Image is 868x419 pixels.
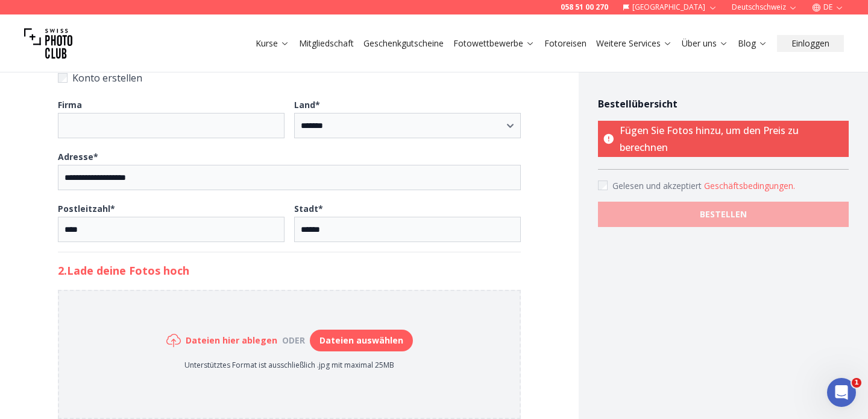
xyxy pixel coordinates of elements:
button: Geschenkgutscheine [359,35,448,52]
a: Mitgliedschaft [299,37,354,50]
label: Konto erstellen [58,69,521,86]
input: Firma [58,113,285,138]
button: Fotowettbewerbe [448,35,539,52]
button: Über uns [677,35,733,52]
b: Land * [294,99,320,110]
a: Fotowettbewerbe [453,37,535,50]
button: Einloggen [777,35,844,52]
input: Adresse* [58,165,521,190]
a: Blog [738,37,767,50]
button: Accept termsGelesen und akzeptiert [704,180,795,192]
a: Fotoreisen [544,37,587,50]
h2: 2. Lade deine Fotos hoch [58,262,521,279]
h6: Dateien hier ablegen [186,334,277,347]
a: Weitere Services [596,37,672,50]
a: 058 51 00 270 [561,2,608,12]
input: Accept terms [598,181,608,190]
p: Unterstütztes Format ist ausschließlich .jpg mit maximal 25MB [166,360,413,370]
button: Fotoreisen [539,35,591,52]
input: Stadt* [294,217,521,242]
button: Blog [733,35,772,52]
h4: Bestellübersicht [598,97,849,111]
input: Konto erstellen [58,73,68,83]
a: Über uns [682,37,728,50]
button: BESTELLEN [598,202,849,227]
a: Geschenkgutscheine [363,37,444,50]
b: BESTELLEN [700,208,747,220]
input: Postleitzahl* [58,217,285,242]
button: Mitgliedschaft [294,35,359,52]
b: Firma [58,99,82,110]
span: Gelesen und akzeptiert [612,180,704,191]
button: Weitere Services [591,35,677,52]
b: Stadt * [294,203,323,214]
img: Swiss photo club [24,19,72,68]
p: Fügen Sie Fotos hinzu, um den Preis zu berechnen [598,121,849,157]
span: 1 [852,378,861,388]
div: oder [277,334,310,347]
button: Dateien auswählen [310,330,413,351]
select: Land* [294,113,521,138]
iframe: Intercom live chat [827,378,856,407]
a: Kurse [256,37,289,50]
b: Postleitzahl * [58,203,115,214]
button: Kurse [251,35,294,52]
b: Adresse * [58,151,98,162]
